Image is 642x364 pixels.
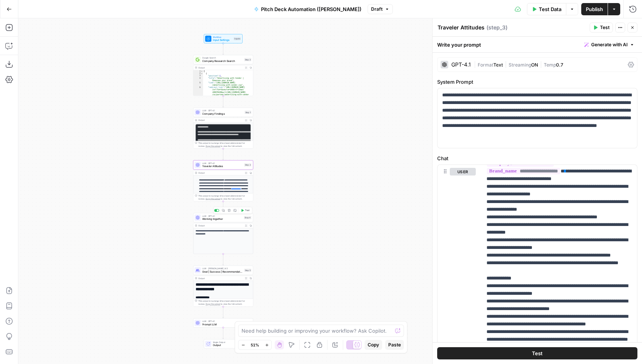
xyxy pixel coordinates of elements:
span: Traveler Attitudes [202,164,242,168]
span: Temp [544,62,556,68]
span: Copy [368,341,379,348]
span: Test [600,24,610,31]
div: 2 [193,72,203,75]
span: Prompt LLM [202,322,242,326]
button: Copy [365,340,382,350]
span: Streaming [509,62,531,68]
span: Input Settings [213,38,232,42]
div: 3 [193,75,203,77]
span: LLM · GPT-4.1 [202,214,242,218]
span: Workflow [213,36,232,39]
div: Step 4 [244,216,251,219]
span: Toggle code folding, rows 1 through 158 [201,70,203,72]
span: Draft [371,6,383,13]
span: | [538,60,544,68]
button: Generate with AI [581,40,637,50]
div: This output is too large & has been abbreviated for review. to view the full content. [198,141,251,148]
div: Step 1 [245,110,251,114]
div: LLM · GPT-4.1Prompt LLMStep 6 [193,318,253,327]
span: LLM · GPT-4.1 [202,320,242,323]
span: Format [478,62,493,68]
div: 4 [193,77,203,82]
div: Output [198,171,242,174]
span: Company Findings [202,112,243,115]
div: Single OutputOutputEnd [193,339,253,348]
span: Google Search [202,56,242,59]
div: Write your prompt [433,37,642,52]
span: 0.7 [556,62,563,68]
div: WorkflowInput SettingsInputs [193,34,253,43]
div: Google SearchCompany Research SearchStep 2Output[ { "position":1, "title":"Advertising with Condo... [193,55,253,96]
button: Test [590,23,613,32]
button: user [450,168,476,175]
g: Edge from step_2 to step_1 [222,96,224,107]
g: Edge from step_6 to end [222,327,224,339]
button: Draft [368,4,393,14]
span: | [474,60,478,68]
div: Step 5 [244,268,251,272]
span: Copy the output [206,303,220,305]
span: Pitch Deck Automation ([PERSON_NAME]) [261,5,362,13]
span: Test Data [539,5,561,13]
button: Test [239,208,251,213]
button: Paste [385,340,404,350]
div: 5 [193,82,203,86]
span: Publish [586,5,603,13]
g: Edge from step_4 to step_5 [222,254,224,265]
g: Edge from step_1 to step_3 [222,148,224,160]
button: Test Data [527,3,566,15]
span: Working together [202,217,242,221]
span: Single Output [213,341,234,344]
span: ( step_3 ) [486,24,507,31]
textarea: Traveler Attitudes [438,24,485,31]
g: Edge from step_5 to step_6 [222,307,224,318]
span: 51% [251,342,259,348]
div: 6 [193,86,203,100]
span: Copy the output [206,145,220,147]
span: Output [213,343,234,347]
div: Output [198,119,242,122]
span: ON [531,62,538,68]
span: Text [493,62,503,68]
div: This output is too large & has been abbreviated for review. to view the full content. [198,194,251,200]
span: Company Research Search [202,59,242,63]
span: LLM · [PERSON_NAME] 4.5 [202,267,242,270]
label: System Prompt [437,78,637,86]
label: Chat [437,154,637,162]
div: Step 3 [244,163,251,167]
div: Step 2 [244,58,251,61]
span: Generate with AI [591,41,627,48]
span: Paste [388,341,401,348]
span: LLM · GPT-4.1 [202,109,243,112]
span: LLM · GPT-4.1 [202,162,242,165]
div: Output [198,277,242,280]
span: | [503,60,509,68]
button: Test [437,347,637,359]
span: Goal | Success | Recommendation [202,270,242,273]
button: Pitch Deck Automation ([PERSON_NAME]) [250,3,366,15]
span: Test [532,349,543,357]
span: Copy the output [206,198,220,200]
div: Inputs [233,37,241,41]
button: Publish [581,3,608,15]
div: Output [198,224,242,227]
span: Test [245,209,250,212]
g: Edge from start to step_2 [222,43,224,55]
div: GPT-4.1 [451,62,471,67]
div: 1 [193,70,203,72]
div: This output is too large & has been abbreviated for review. to view the full content. [198,299,251,305]
span: Toggle code folding, rows 2 through 14 [201,72,203,75]
div: Output [198,66,242,69]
